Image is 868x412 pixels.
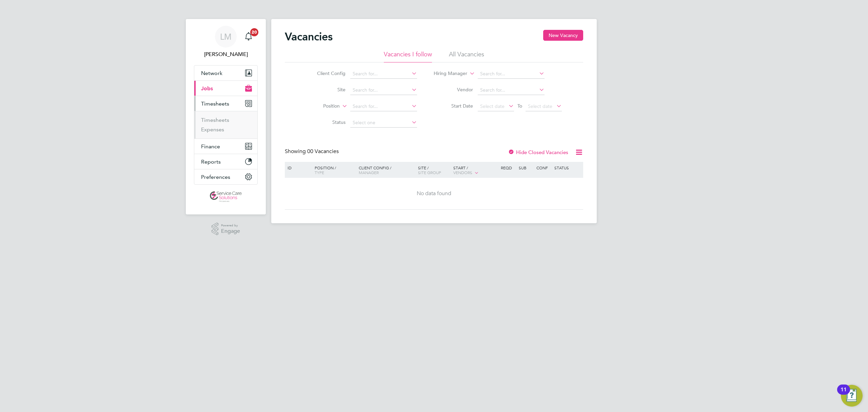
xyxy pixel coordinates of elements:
[434,87,473,93] label: Vendor
[221,223,240,228] span: Powered by
[201,85,213,92] span: Jobs
[449,50,484,62] li: All Vacancies
[515,101,524,110] span: To
[212,223,240,236] a: Powered byEngage
[242,26,255,48] a: 20
[221,228,240,234] span: Engage
[301,103,340,110] label: Position
[286,190,582,197] div: No data found
[201,126,224,133] a: Expenses
[307,119,346,125] label: Status
[350,118,417,128] input: Select one
[201,143,220,150] span: Finance
[350,69,417,79] input: Search for...
[201,117,229,123] a: Timesheets
[416,162,452,178] div: Site /
[528,103,552,109] span: Select date
[315,170,324,175] span: Type
[310,162,357,178] div: Position /
[543,30,583,41] button: New Vacancy
[194,154,257,169] button: Reports
[384,50,432,62] li: Vacancies I follow
[553,162,582,173] div: Status
[194,169,257,184] button: Preferences
[434,103,473,109] label: Start Date
[480,103,505,109] span: Select date
[285,30,333,43] h2: Vacancies
[359,170,379,175] span: Manager
[201,100,229,107] span: Timesheets
[499,162,517,173] div: Reqd
[453,170,472,175] span: Vendors
[210,191,242,202] img: servicecare-logo-retina.png
[194,26,258,58] a: LM[PERSON_NAME]
[841,390,847,398] div: 11
[194,81,257,96] button: Jobs
[186,19,266,214] nav: Main navigation
[286,162,310,173] div: ID
[478,86,545,95] input: Search for...
[535,162,552,173] div: Conf
[350,86,417,95] input: Search for...
[194,96,257,111] button: Timesheets
[357,162,416,178] div: Client Config /
[194,191,258,202] a: Go to home page
[350,102,417,111] input: Search for...
[841,385,863,407] button: Open Resource Center, 11 new notifications
[194,111,257,138] div: Timesheets
[194,139,257,154] button: Finance
[201,174,230,180] span: Preferences
[418,170,441,175] span: Site Group
[307,87,346,93] label: Site
[307,70,346,76] label: Client Config
[220,32,232,41] span: LM
[250,28,258,36] span: 20
[194,65,257,80] button: Network
[452,162,499,179] div: Start /
[508,149,568,155] label: Hide Closed Vacancies
[428,70,467,77] label: Hiring Manager
[201,70,222,76] span: Network
[517,162,535,173] div: Sub
[285,148,340,155] div: Showing
[201,158,221,165] span: Reports
[194,50,258,58] span: Lee McMillan
[307,148,339,155] span: 00 Vacancies
[478,69,545,79] input: Search for...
